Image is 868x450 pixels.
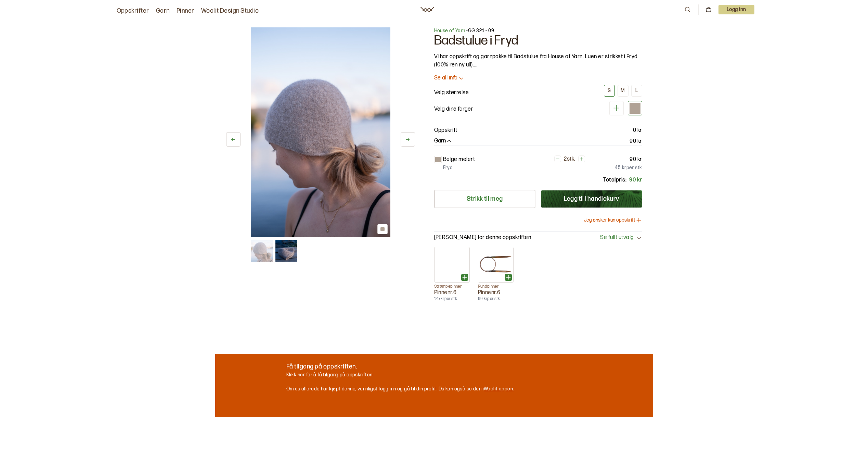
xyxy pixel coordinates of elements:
div: L [635,88,638,94]
p: 90 kr [630,155,642,164]
p: Pinnenr. 6 [434,289,470,297]
button: Legg til i handlekurv [541,190,642,208]
button: S [604,85,615,97]
p: - GG 324 - 09 [434,27,642,34]
div: M [621,88,625,94]
p: Vi har oppskrift og garnpakke til Badstulue fra House of Yarn. Luen er strikket i Fryd (100% ren ... [434,53,642,69]
span: Se fullt utvalg [600,234,634,241]
p: Om du allerede har kjøpt denne, vennligst [286,386,514,392]
button: [PERSON_NAME] for denne oppskriftenSe fullt utvalg [434,234,642,241]
p: Beige melert [443,155,475,164]
div: S [608,88,611,94]
p: 125 kr per stk. [434,296,470,302]
a: Oppskrifter [117,6,149,16]
a: Woolit-appen. [484,386,514,392]
p: Totalpris: [603,176,626,184]
button: L [631,85,642,97]
button: User dropdown [718,5,754,14]
h1: Badstulue i Fryd [434,34,642,47]
button: M [618,85,629,97]
a: Woolit [420,7,434,12]
img: Pinne [478,247,513,282]
p: Velg dine farger [434,105,474,113]
a: Garn [156,6,170,16]
button: Garn [434,138,453,145]
p: 89 kr per stk. [478,296,514,302]
a: Strikk til meg [434,190,535,208]
p: 2 stk. [564,156,575,163]
a: Woolit Design Studio [201,6,259,16]
p: for å få tilgang på oppskriften. [286,372,514,378]
span: . Du kan også se den i [437,386,484,392]
button: Jeg ønsker kun oppskrift [584,217,642,224]
p: Rundpinner [478,284,514,289]
p: Logg inn [718,5,754,14]
p: Velg størrelse [434,89,469,97]
a: Klikk her [286,372,305,378]
p: Pinnenr. 6 [478,289,514,297]
p: 90 kr [630,137,642,146]
p: Oppskrift [434,126,457,135]
img: Bilde av oppskrift [251,27,390,237]
span: logg inn og gå til din profil. [379,386,437,392]
p: Se all info [434,75,458,82]
p: Få tilgang på oppskriften. [286,362,514,372]
div: Beige [628,101,642,115]
a: Pinner [177,6,194,16]
p: 0 kr [633,126,642,135]
p: Strømpepinner [434,284,470,289]
button: Se all info [434,75,642,82]
a: House of Yarn [434,28,465,34]
p: Fryd [443,164,453,171]
p: 90 kr [629,176,642,184]
p: 45 kr per stk [615,164,642,171]
p: [PERSON_NAME] for denne oppskriften [434,234,531,241]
